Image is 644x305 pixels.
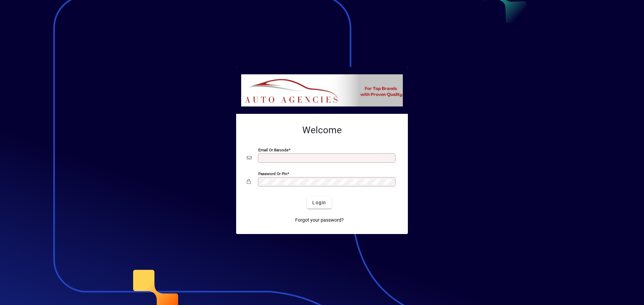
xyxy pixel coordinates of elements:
[312,199,326,206] span: Login
[292,214,346,226] a: Forgot your password?
[258,171,287,176] mat-label: Password or Pin
[258,148,288,152] mat-label: Email or Barcode
[247,125,397,136] h2: Welcome
[307,197,331,209] button: Login
[295,217,344,224] span: Forgot your password?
